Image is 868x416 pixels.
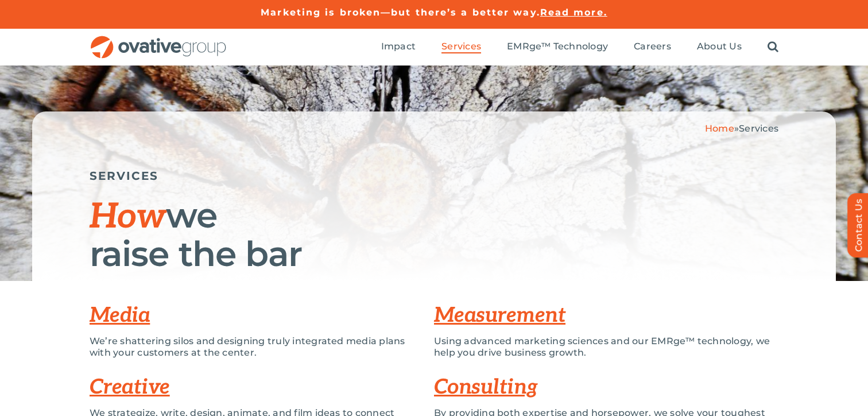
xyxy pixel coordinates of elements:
[90,34,227,45] a: OG_Full_horizontal_RGB
[434,336,778,359] p: Using advanced marketing sciences and our EMRge™ technology, we help you drive business growth.
[634,41,671,52] span: Careers
[540,7,607,18] a: Read more.
[697,41,742,52] span: About Us
[381,41,416,52] span: Impact
[90,336,417,359] p: We’re shattering silos and designing truly integrated media plans with your customers at the center.
[90,303,150,328] a: Media
[705,123,734,134] a: Home
[507,41,608,52] span: EMRge™ Technology
[381,29,778,66] nav: Menu
[90,197,778,272] h1: we raise the bar
[697,41,742,53] a: About Us
[441,41,481,52] span: Services
[441,41,481,53] a: Services
[507,41,608,53] a: EMRge™ Technology
[90,197,166,238] span: How
[768,41,778,53] a: Search
[634,41,671,53] a: Careers
[90,375,170,400] a: Creative
[90,169,778,183] h5: SERVICES
[705,123,778,134] span: »
[434,303,565,328] a: Measurement
[381,41,416,53] a: Impact
[434,375,538,400] a: Consulting
[261,7,540,18] a: Marketing is broken—but there’s a better way.
[739,123,778,134] span: Services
